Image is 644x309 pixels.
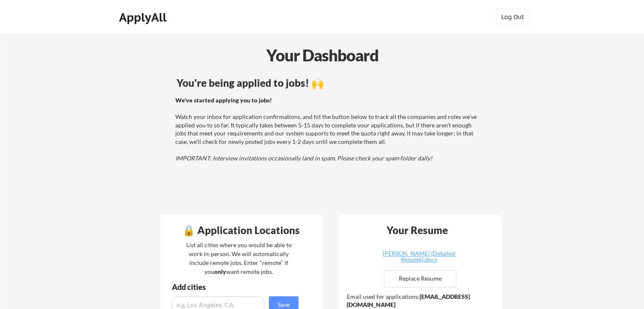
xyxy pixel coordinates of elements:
[347,293,470,309] strong: [EMAIL_ADDRESS][DOMAIN_NAME]
[175,154,432,162] em: IMPORTANT: Interview invitations occasionally land in spam. Please check your spam folder daily!
[496,8,530,25] button: Log Out
[175,96,481,163] div: Watch your inbox for application confirmations, and hit the button below to track all the compani...
[369,251,470,262] div: [PERSON_NAME] (Detailed Resume).docx
[214,268,226,275] strong: only
[163,225,320,235] div: 🔒 Application Locations
[172,283,301,291] div: Add cities
[177,78,482,88] div: You're being applied to jobs! 🙌
[175,97,272,104] strong: We've started applying you to jobs!
[1,43,644,67] div: Your Dashboard
[376,225,459,235] div: Your Resume
[181,240,297,276] div: List all cities where you would be able to work in-person. We will automatically include remote j...
[369,251,470,264] a: [PERSON_NAME] (Detailed Resume).docx
[119,10,169,25] div: ApplyAll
